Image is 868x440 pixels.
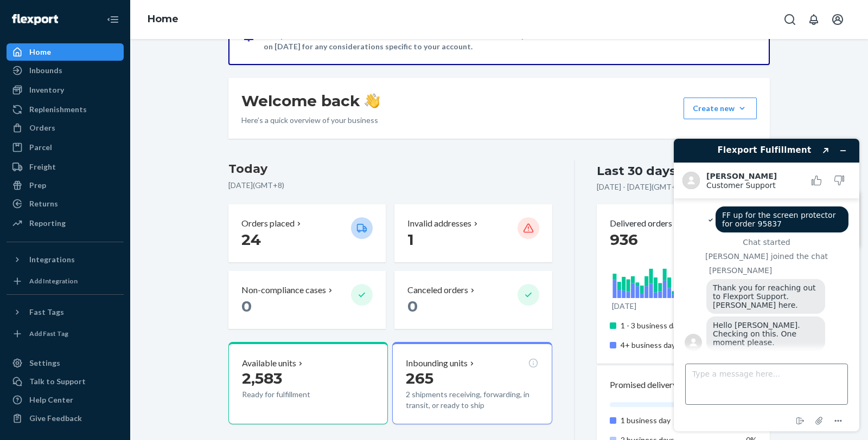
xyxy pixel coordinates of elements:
[7,373,124,390] button: Talk to Support
[7,119,124,137] a: Orders
[407,230,414,249] span: 1
[228,204,386,262] button: Orders placed 24
[7,391,124,409] a: Help Center
[241,217,295,230] p: Orders placed
[29,122,55,133] div: Orders
[29,254,75,265] div: Integrations
[779,9,801,30] button: Open Search Box
[610,230,638,249] span: 936
[827,9,848,30] button: Open account menu
[12,14,58,25] img: Flexport logo
[228,271,386,329] button: Non-compliance cases 0
[407,297,418,315] span: 0
[7,251,124,268] button: Integrations
[228,342,388,424] button: Available units2,583Ready for fulfillment
[612,301,636,312] p: [DATE]
[406,357,468,370] p: Inbounding units
[29,307,64,318] div: Fast Tags
[610,379,705,391] p: Promised delivery speeds
[241,284,326,296] p: Non-compliance cases
[29,161,56,172] div: Freight
[7,43,124,61] a: Home
[392,342,552,424] button: Inbounding units2652 shipments receiving, forwarding, in transit, or ready to ship
[242,369,282,387] span: 2,583
[29,47,51,57] div: Home
[7,215,124,232] a: Reporting
[7,158,124,176] a: Freight
[139,4,187,35] ol: breadcrumbs
[241,297,252,315] span: 0
[407,217,471,230] p: Invalid addresses
[665,130,868,440] iframe: To enrich screen reader interactions, please activate Accessibility in Grammarly extension settings
[7,410,124,427] button: Give Feedback
[29,142,52,153] div: Parcel
[394,271,552,329] button: Canceled orders 0
[684,98,757,119] button: Create new
[29,104,87,115] div: Replenishments
[29,376,86,387] div: Talk to Support
[406,389,538,411] p: 2 shipments receiving, forwarding, in transit, or ready to ship
[29,65,62,76] div: Inbounds
[29,198,58,209] div: Returns
[29,358,60,368] div: Settings
[407,284,468,296] p: Canceled orders
[7,101,124,118] a: Replenishments
[148,13,178,25] a: Home
[228,180,552,191] p: [DATE] ( GMT+8 )
[7,62,124,79] a: Inbounds
[29,413,82,424] div: Give Feedback
[365,93,380,108] img: hand-wave emoji
[29,329,68,338] div: Add Fast Tag
[24,8,46,17] span: Chat
[7,303,124,321] button: Fast Tags
[7,81,124,99] a: Inventory
[7,325,124,342] a: Add Fast Tag
[29,218,66,229] div: Reporting
[7,177,124,194] a: Prep
[241,91,380,111] h1: Welcome back
[406,369,433,387] span: 265
[29,180,46,191] div: Prep
[621,320,727,331] p: 1 - 3 business days
[242,357,296,370] p: Available units
[597,163,676,179] div: Last 30 days
[7,195,124,212] a: Returns
[228,160,552,178] h3: Today
[597,182,683,192] p: [DATE] - [DATE] ( GMT+8 )
[29,85,64,95] div: Inventory
[241,115,380,126] p: Here’s a quick overview of your business
[241,230,261,249] span: 24
[621,340,727,351] p: 4+ business days
[7,273,124,290] a: Add Integration
[242,389,342,400] p: Ready for fulfillment
[29,394,73,405] div: Help Center
[102,9,124,30] button: Close Navigation
[7,139,124,156] a: Parcel
[394,204,552,262] button: Invalid addresses 1
[7,354,124,372] a: Settings
[29,276,78,286] div: Add Integration
[610,217,681,230] button: Delivered orders
[803,9,825,30] button: Open notifications
[621,415,727,426] p: 1 business day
